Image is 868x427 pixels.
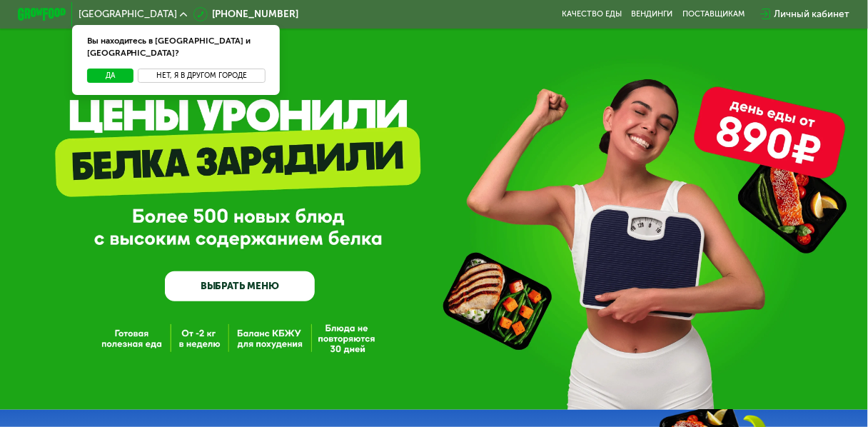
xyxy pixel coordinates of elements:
button: Да [87,69,133,84]
div: поставщикам [682,9,745,19]
span: [GEOGRAPHIC_DATA] [79,9,177,19]
a: Вендинги [632,9,673,19]
a: [PHONE_NUMBER] [193,7,299,21]
div: Личный кабинет [774,7,850,21]
button: Нет, я в другом городе [138,69,265,84]
a: Качество еды [562,9,622,19]
div: Вы находитесь в [GEOGRAPHIC_DATA] и [GEOGRAPHIC_DATA]? [72,25,279,69]
a: ВЫБРАТЬ МЕНЮ [165,271,315,301]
